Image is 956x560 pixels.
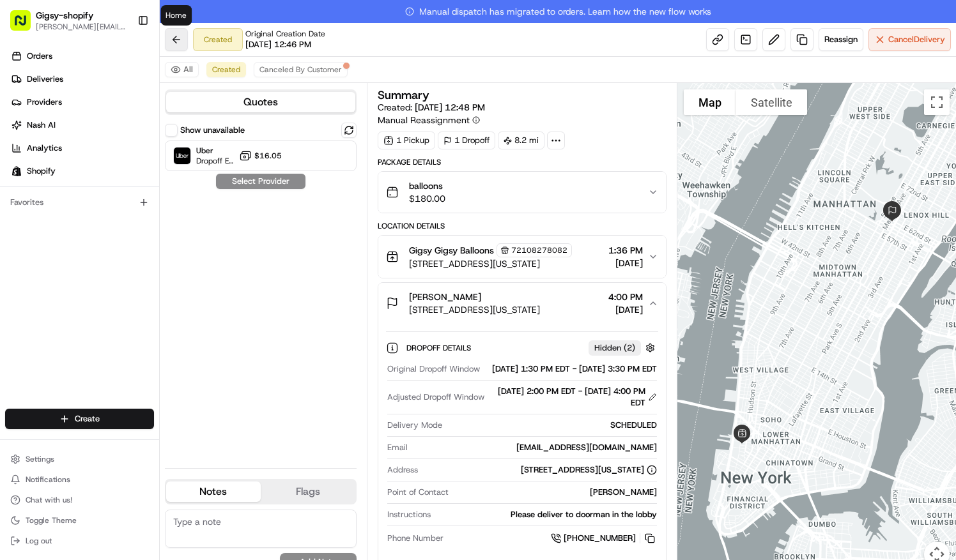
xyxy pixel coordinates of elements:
span: Reassign [824,34,858,45]
span: 1:36 PM [608,244,643,257]
a: Powered byPylon [90,315,155,326]
button: Reassign [819,28,863,51]
button: Manual Reassignment [378,114,480,126]
div: Start new chat [58,121,210,134]
span: [STREET_ADDRESS][US_STATE] [409,303,540,316]
button: Show satellite imagery [736,89,807,115]
span: Chat with us! [26,495,72,505]
span: [DATE] [113,232,139,242]
span: Orders [27,50,52,62]
button: Toggle Theme [5,511,154,529]
span: Created [212,64,240,75]
a: Shopify [5,161,159,181]
button: Gigsy Gigsy Balloons72108278082[STREET_ADDRESS][US_STATE]1:36 PM[DATE] [378,236,666,278]
span: • [106,232,111,242]
span: [PERSON_NAME] [40,232,104,242]
img: Masood Aslam [13,220,33,240]
div: 1 Pickup [378,132,435,149]
a: [PHONE_NUMBER] [551,531,657,545]
div: [DATE] 1:30 PM EDT - [DATE] 3:30 PM EDT [485,363,657,375]
button: balloons$180.00 [378,172,666,213]
div: [PERSON_NAME] [454,487,657,498]
span: Canceled By Customer [259,64,342,75]
span: Gigsy Gigsy Balloons [409,244,494,257]
button: See all [198,163,233,178]
div: 💻 [108,286,118,296]
span: Log out [26,536,52,546]
a: Deliveries [5,69,159,89]
span: Nash AI [27,119,56,131]
button: Settings [5,450,154,468]
span: Knowledge Base [26,285,98,298]
input: Clear [33,82,211,95]
span: 4:00 PM [608,291,643,303]
img: 1736555255976-a54dd68f-1ca7-489b-9aae-adbdc363a1c4 [13,121,36,144]
span: Hidden ( 2 ) [594,342,635,354]
div: Past conversations [13,165,86,176]
button: Notifications [5,471,154,488]
span: [DATE] 12:48 PM [415,102,485,113]
h3: Summary [378,89,429,101]
button: Gigsy-shopify [36,9,93,22]
button: Quotes [166,92,355,112]
a: Orders [5,46,159,66]
span: [PHONE_NUMBER] [564,533,636,544]
button: Log out [5,532,154,550]
span: Pylon [127,316,155,326]
span: • [106,197,111,208]
span: Providers [27,96,62,108]
a: Providers [5,92,159,112]
div: Package Details [378,157,667,167]
span: Adjusted Dropoff Window [387,391,484,403]
span: [DATE] 12:46 PM [245,39,311,50]
button: $16.05 [239,149,282,162]
span: Create [75,413,100,425]
span: [PERSON_NAME] [40,197,104,208]
span: $180.00 [409,192,445,205]
p: Welcome 👋 [13,50,233,71]
button: Chat with us! [5,491,154,509]
span: $16.05 [254,151,282,161]
a: 📗Knowledge Base [8,280,103,303]
div: We're available if you need us! [58,134,176,144]
span: Dropoff ETA 1 hour [196,156,234,166]
img: Uber [174,148,190,164]
div: Favorites [5,192,154,213]
div: Home [160,5,192,26]
button: All [165,62,199,77]
span: Instructions [387,509,431,520]
span: Point of Contact [387,487,449,498]
img: 1755196953914-cd9d9cba-b7f7-46ee-b6f5-75ff69acacf5 [27,121,50,144]
span: Delivery Mode [387,420,442,431]
span: Original Creation Date [245,29,325,39]
span: Email [387,442,408,453]
span: Shopify [27,165,56,177]
label: Show unavailable [180,125,245,136]
span: Uber [196,146,234,156]
span: [DATE] [608,303,643,316]
span: Phone Number [387,533,443,544]
div: [DATE] 2:00 PM EDT - [DATE] 4:00 PM EDT [490,386,657,409]
button: CancelDelivery [868,28,951,51]
button: [PERSON_NAME][EMAIL_ADDRESS][DOMAIN_NAME] [36,22,127,32]
button: Toggle fullscreen view [924,89,950,115]
span: Original Dropoff Window [387,363,480,375]
button: Notes [166,481,261,502]
span: Manual dispatch has migrated to orders. Learn how the new flow works [405,5,711,18]
span: Settings [26,454,54,464]
div: Location Details [378,221,667,231]
span: [STREET_ADDRESS][US_STATE] [409,257,572,270]
span: [DATE] [608,257,643,269]
div: 8.2 mi [498,132,544,149]
span: Deliveries [27,73,63,85]
button: Gigsy-shopify[PERSON_NAME][EMAIL_ADDRESS][DOMAIN_NAME] [5,5,132,36]
button: Canceled By Customer [254,62,348,77]
span: [DATE] [113,197,139,208]
button: Start new chat [217,125,233,140]
span: Manual Reassignment [378,114,470,126]
img: Shopify logo [12,166,22,176]
button: Create [5,409,154,429]
span: Dropoff Details [406,343,474,353]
